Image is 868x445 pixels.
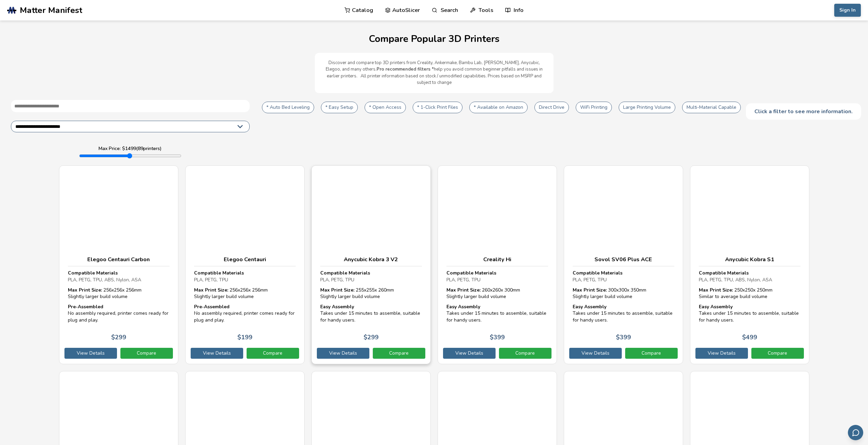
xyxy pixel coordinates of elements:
[699,287,800,300] div: 250 x 250 x 250 mm Similar to average build volume
[194,287,296,300] div: 256 x 256 x 256 mm Slightly larger build volume
[111,334,126,341] p: $ 299
[68,277,141,283] span: PLA, PETG, TPU, ABS, Nylon, ASA
[194,270,244,276] strong: Compatible Materials
[68,287,102,293] strong: Max Print Size:
[320,270,370,276] strong: Compatible Materials
[490,334,505,341] p: $ 399
[573,277,607,283] span: PLA, PETG, TPU
[446,287,548,300] div: 260 x 260 x 300 mm Slightly larger build volume
[68,270,118,276] strong: Compatible Materials
[413,102,462,113] button: * 1-Click Print Files
[446,256,548,263] h3: Creality Hi
[834,4,861,17] button: Sign In
[446,303,480,310] strong: Easy Assembly
[499,348,551,359] a: Compare
[64,348,117,359] a: View Details
[616,334,631,341] p: $ 399
[699,287,733,293] strong: Max Print Size:
[682,102,741,113] button: Multi-Material Capable
[320,287,422,300] div: 255 x 255 x 260 mm Slightly larger build volume
[469,102,528,113] button: * Available on Amazon
[446,303,548,324] div: Takes under 15 minutes to assemble, suitable for handy users.
[321,102,358,113] button: * Easy Setup
[573,303,674,324] div: Takes under 15 minutes to assemble, suitable for handy users.
[322,60,547,86] p: Discover and compare top 3D printers from Creality, Ankermake, Bambu Lab, [PERSON_NAME], Anycubic...
[695,348,748,359] a: View Details
[446,287,481,293] strong: Max Print Size:
[247,348,299,359] a: Compare
[59,165,178,364] a: Elegoo Centauri CarbonCompatible MaterialsPLA, PETG, TPU, ABS, Nylon, ASAMax Print Size: 256x256x...
[446,270,496,276] strong: Compatible Materials
[320,277,354,283] span: PLA, PETG, TPU
[194,277,228,283] span: PLA, PETG, TPU
[185,165,305,364] a: Elegoo CentauriCompatible MaterialsPLA, PETG, TPUMax Print Size: 256x256x 256mmSlightly larger bu...
[438,165,557,364] a: Creality HiCompatible MaterialsPLA, PETG, TPUMax Print Size: 260x260x 300mmSlightly larger build ...
[619,102,675,113] button: Large Printing Volume
[742,334,757,341] p: $ 499
[237,334,252,341] p: $ 199
[446,277,481,283] span: PLA, PETG, TPU
[699,303,733,310] strong: Easy Assembly
[320,303,354,310] strong: Easy Assembly
[373,348,425,359] a: Compare
[262,102,314,113] button: * Auto Bed Leveling
[317,348,369,359] a: View Details
[625,348,678,359] a: Compare
[320,303,422,324] div: Takes under 15 minutes to assemble, suitable for handy users.
[573,287,607,293] strong: Max Print Size:
[311,165,431,364] a: Anycubic Kobra 3 V2Compatible MaterialsPLA, PETG, TPUMax Print Size: 255x255x 260mmSlightly large...
[377,66,434,72] b: Pro recommended filters *
[576,102,612,113] button: WiFi Printing
[20,5,82,15] span: Matter Manifest
[194,303,296,324] div: No assembly required, printer comes ready for plug and play.
[751,348,804,359] a: Compare
[569,348,622,359] a: View Details
[99,146,162,151] label: Max Price: $ 1499 ( 89 printers)
[364,334,379,341] p: $ 299
[564,165,683,364] a: Sovol SV06 Plus ACECompatible MaterialsPLA, PETG, TPUMax Print Size: 300x300x 350mmSlightly large...
[699,270,749,276] strong: Compatible Materials
[68,303,103,310] strong: Pre-Assembled
[573,303,606,310] strong: Easy Assembly
[699,303,800,324] div: Takes under 15 minutes to assemble, suitable for handy users.
[68,303,170,324] div: No assembly required, printer comes ready for plug and play.
[194,303,230,310] strong: Pre-Assembled
[746,103,861,120] div: Click a filter to see more information.
[7,34,861,44] h1: Compare Popular 3D Printers
[194,256,296,263] h3: Elegoo Centauri
[191,348,243,359] a: View Details
[120,348,173,359] a: Compare
[443,348,496,359] a: View Details
[68,256,170,263] h3: Elegoo Centauri Carbon
[573,287,674,300] div: 300 x 300 x 350 mm Slightly larger build volume
[534,102,569,113] button: Direct Drive
[848,425,863,440] button: Send feedback via email
[68,287,170,300] div: 256 x 256 x 256 mm Slightly larger build volume
[699,277,772,283] span: PLA, PETG, TPU, ABS, Nylon, ASA
[365,102,406,113] button: * Open Access
[699,256,800,263] h3: Anycubic Kobra S1
[573,256,674,263] h3: Sovol SV06 Plus ACE
[690,165,809,364] a: Anycubic Kobra S1Compatible MaterialsPLA, PETG, TPU, ABS, Nylon, ASAMax Print Size: 250x250x 250m...
[320,287,354,293] strong: Max Print Size:
[194,287,228,293] strong: Max Print Size:
[573,270,622,276] strong: Compatible Materials
[320,256,422,263] h3: Anycubic Kobra 3 V2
